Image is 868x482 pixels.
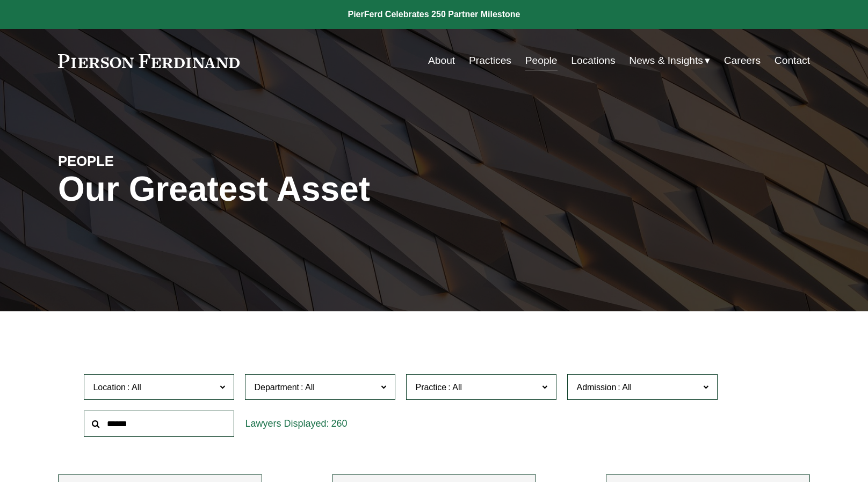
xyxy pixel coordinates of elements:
span: News & Insights [629,52,703,70]
span: 260 [331,418,348,429]
a: People [525,50,558,71]
a: About [428,50,455,71]
a: Locations [571,50,615,71]
h4: PEOPLE [58,152,246,170]
h1: Our Greatest Asset [58,170,559,209]
span: Location [93,383,126,392]
span: Admission [576,383,616,392]
a: Practices [469,50,511,71]
span: Department [254,383,299,392]
a: Careers [724,50,761,71]
a: Contact [775,50,810,71]
a: folder dropdown [629,50,710,71]
span: Practice [415,383,446,392]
